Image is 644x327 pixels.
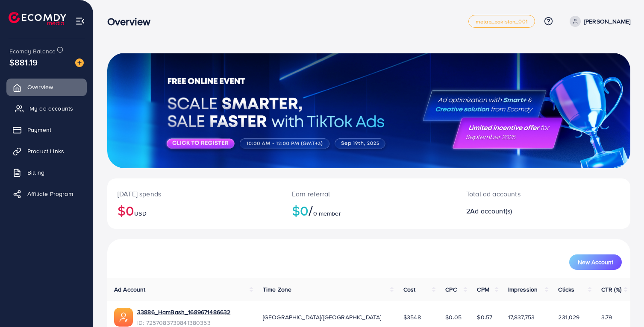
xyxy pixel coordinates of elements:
img: image [75,58,84,67]
span: USD [134,209,146,218]
p: Earn referral [292,189,446,199]
span: / [309,201,313,220]
span: 3.79 [601,313,612,321]
span: ID: 7257083739841380353 [137,318,230,327]
span: Clicks [558,285,574,294]
img: ic-ads-acc.e4c84228.svg [114,308,133,327]
span: Billing [27,168,44,177]
span: $3548 [403,313,421,321]
span: CPM [477,285,489,294]
a: My ad accounts [6,100,87,117]
span: 231,029 [558,313,579,321]
span: Time Zone [263,285,291,294]
span: Product Links [27,147,64,155]
img: logo [9,12,66,25]
span: Overview [27,83,53,91]
span: Ad account(s) [470,206,512,216]
h2: $0 [292,202,446,219]
h2: $0 [118,202,271,219]
iframe: Chat [608,289,638,321]
p: [PERSON_NAME] [584,16,630,26]
h2: 2 [466,207,576,215]
p: Total ad accounts [466,189,576,199]
span: [GEOGRAPHIC_DATA]/[GEOGRAPHIC_DATA] [263,313,382,321]
a: metap_pakistan_001 [468,15,535,28]
button: New Account [569,254,622,270]
a: Payment [6,121,87,138]
span: Affiliate Program [27,190,73,198]
a: Billing [6,164,87,181]
span: My ad accounts [29,104,73,113]
a: Affiliate Program [6,185,87,202]
a: Product Links [6,143,87,160]
span: $0.57 [477,313,492,321]
img: menu [75,16,85,26]
span: CPC [445,285,456,294]
a: 33886_HamBash_1689671486632 [137,308,230,316]
span: New Account [578,259,613,265]
span: Payment [27,126,51,134]
span: $881.19 [9,56,38,68]
span: Impression [508,285,538,294]
a: [PERSON_NAME] [566,16,630,27]
h3: Overview [107,15,157,28]
span: CTR (%) [601,285,621,294]
p: [DATE] spends [118,189,271,199]
span: $0.05 [445,313,462,321]
span: Ad Account [114,285,146,294]
span: 0 member [313,209,341,218]
span: metap_pakistan_001 [476,19,528,24]
a: Overview [6,79,87,96]
span: Cost [403,285,416,294]
span: 17,837,753 [508,313,535,321]
span: Ecomdy Balance [9,47,56,55]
